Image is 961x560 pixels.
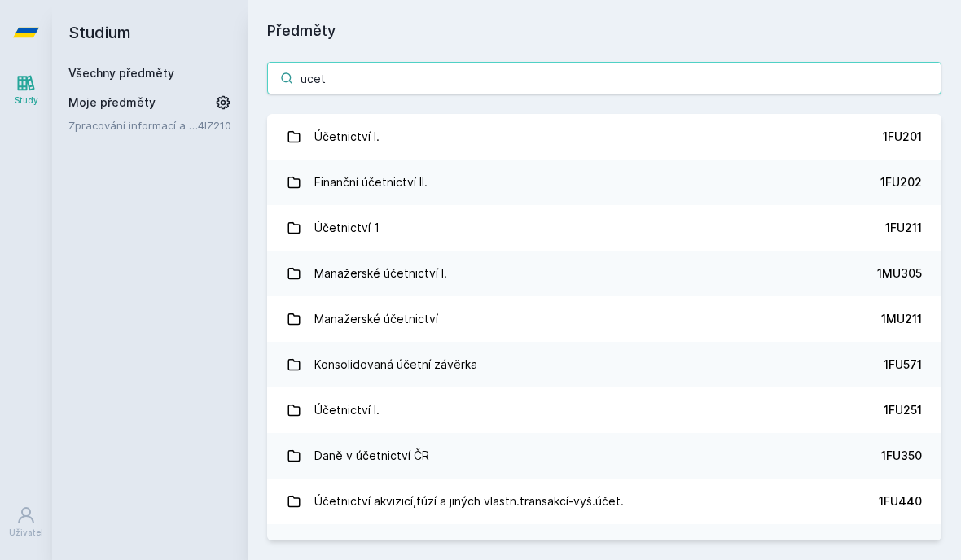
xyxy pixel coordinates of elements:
div: 1FU571 [884,357,922,373]
input: Název nebo ident předmětu… [267,62,941,94]
div: Účetnictví I. [314,394,380,427]
span: Moje předměty [68,94,156,111]
div: Finanční účetnictví II. [314,166,428,199]
a: Účetnictví 1 1FU211 [267,205,941,251]
a: Účetnictví I. 1FU251 [267,387,941,433]
div: 1FU233 [880,539,922,555]
div: 1FU251 [884,402,922,418]
a: Účetnictví akvizicí,fúzí a jiných vlastn.transakcí-vyš.účet. 1FU440 [267,479,941,524]
div: 1FU202 [880,174,922,190]
div: Daně v účetnictví ČR [314,440,429,472]
a: Finanční účetnictví II. 1FU202 [267,160,941,205]
div: Konsolidovaná účetní závěrka [314,348,477,381]
div: Účetnictví I. [314,120,380,153]
div: Study [15,94,38,107]
div: Manažerské účetnictví [314,303,438,335]
div: Uživatel [9,527,43,539]
a: Účetnictví I. 1FU201 [267,114,941,160]
div: 1FU350 [881,448,922,464]
a: Manažerské účetnictví 1MU211 [267,296,941,342]
div: Účetnictví akvizicí,fúzí a jiných vlastn.transakcí-vyš.účet. [314,485,624,518]
a: Uživatel [3,497,49,547]
div: 1MU305 [877,265,922,282]
div: 1MU211 [881,311,922,327]
a: Manažerské účetnictví I. 1MU305 [267,251,941,296]
div: Účetnictví 1 [314,212,380,244]
a: 4IZ210 [198,119,231,132]
div: 1FU201 [883,129,922,145]
a: Konsolidovaná účetní závěrka 1FU571 [267,342,941,387]
div: Manažerské účetnictví I. [314,257,447,290]
a: Study [3,65,49,115]
a: Zpracování informací a znalostí [68,117,198,133]
a: Všechny předměty [68,66,174,80]
h1: Předměty [267,20,941,42]
a: Daně v účetnictví ČR 1FU350 [267,433,941,479]
div: 1FU440 [879,493,922,510]
div: 1FU211 [885,220,922,236]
